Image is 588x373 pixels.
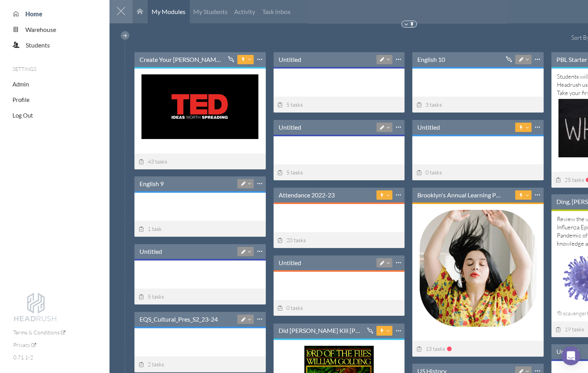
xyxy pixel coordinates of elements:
span: 19 tasks [555,326,584,333]
span: 25 tasks [555,176,584,183]
div: Open Intercom Messenger [562,347,580,365]
a: Log Out [12,112,33,119]
span: Task Inbox [262,8,291,15]
span: 43 tasks [138,158,167,165]
span: Warehouse [25,26,56,33]
a: Untitled [279,123,301,132]
a: Untitled [279,259,301,267]
span: 5 tasks [277,169,303,176]
img: Pin to Top [409,21,415,27]
span: My Modules [152,8,185,15]
span: 20 tasks [277,237,306,243]
a: Untitled [417,123,440,132]
a: Attendance 2022-23 [279,191,335,199]
span: 5 tasks [138,293,164,300]
a: English 10 [417,55,445,64]
a: Home [19,10,42,18]
span: 0 tasks [416,169,442,176]
span: 0 tasks [277,304,303,311]
span: 13 tasks [416,345,445,352]
img: summary thumbnail [141,74,258,139]
span: 0.71.1-2 [13,354,33,361]
a: Privacy [13,341,36,348]
a: Brooklyn's Annual Learning Plan [417,191,502,199]
span: Home [25,10,42,18]
span: 2 tasks [138,361,164,368]
a: Profile [12,96,30,103]
a: Admin [12,81,29,88]
a: Terms & Conditions [13,329,65,336]
a: Students [19,41,50,49]
a: EQS_Cultural_Pres_S2_23-24 [139,315,218,324]
a: English 9 [139,179,164,188]
a: Untitled [279,55,301,64]
span: Students [26,41,50,49]
span: Settings [12,66,37,72]
span: 5 tasks [277,101,303,108]
span: Activity [234,8,255,15]
span: My Students [193,8,228,15]
a: Warehouse [19,26,56,33]
span: 1 task [138,225,162,232]
a: Did [PERSON_NAME] Kill [PERSON_NAME]? A Lesson in Civilized vs. Uncivilized [279,326,363,335]
img: summary thumbnail [420,210,537,327]
a: Untitled [556,347,579,356]
a: Untitled [139,247,162,256]
a: Create Your [PERSON_NAME] Talk----- [139,55,224,64]
span: 3 tasks [416,101,442,108]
